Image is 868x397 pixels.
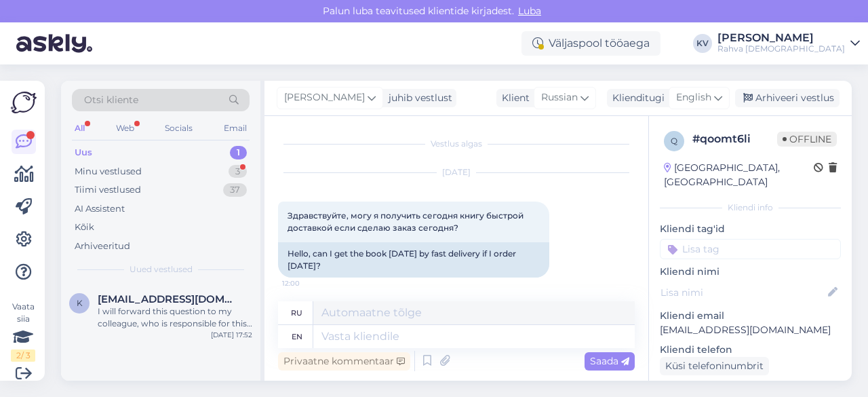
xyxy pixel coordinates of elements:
span: [PERSON_NAME] [284,90,365,105]
span: Offline [777,132,837,147]
div: Hello, can I get the book [DATE] by fast delivery if I order [DATE]? [278,242,549,278]
div: Vaata siia [11,301,35,362]
div: Klienditugi [607,91,665,105]
div: Socials [162,119,195,137]
div: Minu vestlused [75,165,142,178]
div: Rahva [DEMOGRAPHIC_DATA] [717,43,845,54]
div: juhib vestlust [383,91,452,105]
div: Vestlus algas [278,138,635,150]
p: Kliendi email [660,309,841,323]
div: Uus [75,146,92,159]
input: Lisa nimi [660,285,825,300]
span: q [671,136,677,146]
div: Privaatne kommentaar [278,352,410,371]
span: Uued vestlused [130,263,193,276]
div: Kliendi info [660,202,841,214]
p: Kliendi nimi [660,265,841,279]
span: 12:00 [282,278,333,288]
div: Klient [496,91,530,105]
span: Otsi kliente [84,93,138,107]
input: Lisa tag [660,239,841,259]
span: Здравствуйте, могу я получить сегодня книгу быстрой доставкой если сделаю заказ сегодня? [288,210,526,233]
div: KV [693,34,712,53]
div: I will forward this question to my colleague, who is responsible for this. The reply will be here... [98,305,252,330]
div: Email [221,119,250,137]
div: 37 [223,183,247,197]
span: kaarel.maearu@gmail.com [98,293,239,305]
div: ru [291,301,302,324]
div: # qoomt6li [692,131,777,147]
span: English [676,90,711,105]
div: 1 [230,146,247,159]
div: [DATE] 17:52 [211,330,252,340]
div: 3 [229,165,247,178]
p: Kliendi tag'id [660,222,841,236]
img: Askly Logo [11,92,37,113]
div: en [292,325,302,348]
div: Küsi telefoninumbrit [660,357,769,375]
div: [GEOGRAPHIC_DATA], [GEOGRAPHIC_DATA] [664,161,814,189]
div: Web [113,119,137,137]
span: k [77,298,83,308]
span: Saada [590,355,629,367]
div: Väljaspool tööaega [521,31,660,56]
div: All [72,119,87,137]
div: [DATE] [278,166,635,178]
p: Kliendi telefon [660,343,841,357]
div: AI Assistent [75,202,125,216]
span: Russian [541,90,578,105]
div: Arhiveeritud [75,240,130,253]
div: Arhiveeri vestlus [735,89,840,107]
div: Tiimi vestlused [75,183,141,197]
a: [PERSON_NAME]Rahva [DEMOGRAPHIC_DATA] [717,33,860,54]
span: Luba [514,5,545,17]
div: [PERSON_NAME] [717,33,845,43]
p: [EMAIL_ADDRESS][DOMAIN_NAME] [660,323,841,337]
div: Kõik [75,221,94,234]
div: 2 / 3 [11,349,35,362]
